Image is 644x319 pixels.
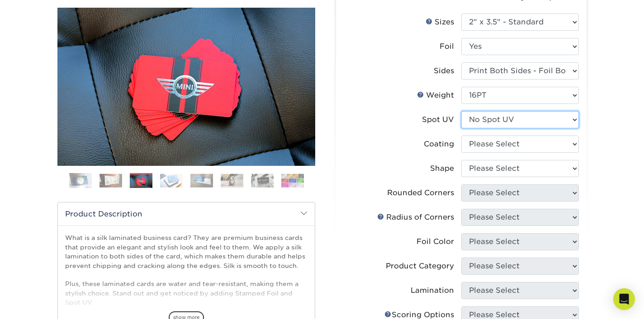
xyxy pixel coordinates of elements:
[160,174,183,188] img: Business Cards 04
[251,174,274,188] img: Business Cards 07
[426,17,454,28] div: Sizes
[377,212,454,223] div: Radius of Corners
[58,202,315,225] h2: Product Description
[424,139,454,150] div: Coating
[69,169,92,192] img: Business Cards 01
[190,174,213,188] img: Business Cards 05
[613,288,635,310] div: Open Intercom Messenger
[422,114,454,125] div: Spot UV
[386,261,454,272] div: Product Category
[57,8,315,166] img: Silk Laminated 03
[130,174,152,188] img: Business Cards 03
[440,41,454,52] div: Foil
[281,174,304,188] img: Business Cards 08
[434,66,454,76] div: Sides
[411,285,454,296] div: Lamination
[417,90,454,101] div: Weight
[430,163,454,174] div: Shape
[417,236,454,247] div: Foil Color
[99,174,122,188] img: Business Cards 02
[387,188,454,198] div: Rounded Corners
[221,174,243,188] img: Business Cards 06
